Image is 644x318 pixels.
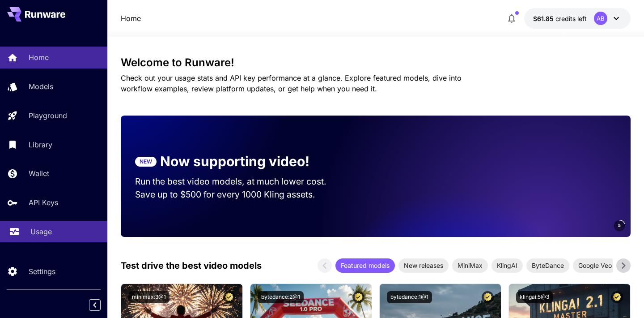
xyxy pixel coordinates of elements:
[352,291,364,303] button: Certified Model – Vetted for best performance and includes a commercial license.
[29,168,49,179] p: Wallet
[398,258,449,273] div: New releases
[29,139,52,150] p: Library
[29,81,53,92] p: Models
[491,258,523,273] div: KlingAI
[398,261,449,270] span: New releases
[555,15,587,22] span: credits left
[121,259,262,272] p: Test drive the best video models
[387,291,432,303] button: bytedance:1@1
[533,15,555,22] span: $61.85
[89,299,101,311] button: Collapse sidebar
[452,258,488,273] div: MiniMax
[121,73,462,93] span: Check out your usage stats and API key performance at a glance. Explore featured models, dive int...
[135,188,343,201] p: Save up to $500 for every 1000 Kling assets.
[491,261,523,270] span: KlingAI
[29,110,67,121] p: Playground
[594,12,607,25] div: AB
[96,297,107,313] div: Collapse sidebar
[533,14,587,23] div: $61.8469
[30,226,52,237] p: Usage
[573,258,617,273] div: Google Veo
[335,258,395,273] div: Featured models
[526,261,569,270] span: ByteDance
[618,222,621,229] span: 5
[140,158,152,166] p: NEW
[482,291,494,303] button: Certified Model – Vetted for best performance and includes a commercial license.
[29,266,55,277] p: Settings
[135,175,343,188] p: Run the best video models, at much lower cost.
[121,13,141,24] a: Home
[526,258,569,273] div: ByteDance
[524,8,631,29] button: $61.8469AB
[516,291,553,303] button: klingai:5@3
[223,291,235,303] button: Certified Model – Vetted for best performance and includes a commercial license.
[573,261,617,270] span: Google Veo
[121,13,141,24] nav: breadcrumb
[29,52,49,63] p: Home
[128,291,169,303] button: minimax:3@1
[258,291,304,303] button: bytedance:2@1
[611,291,623,303] button: Certified Model – Vetted for best performance and includes a commercial license.
[452,261,488,270] span: MiniMax
[121,56,631,69] h3: Welcome to Runware!
[29,197,58,208] p: API Keys
[335,261,395,270] span: Featured models
[160,151,309,172] p: Now supporting video!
